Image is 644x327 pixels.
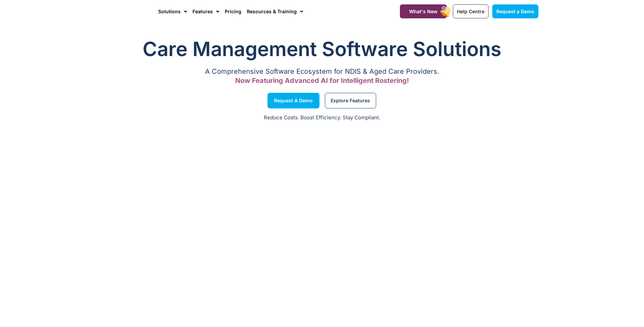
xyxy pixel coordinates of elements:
span: Explore Features [331,99,370,102]
h1: Care Management Software Solutions [106,35,538,63]
a: What's New [400,4,447,18]
span: Now Featuring Advanced AI for Intelligent Rostering! [235,76,409,85]
a: Explore Features [325,93,376,108]
a: Request a Demo [268,93,319,108]
span: What's New [409,8,438,14]
a: Request a Demo [492,4,538,18]
a: Help Centre [453,4,489,18]
span: Help Centre [457,8,484,14]
img: CareMaster Logo [106,6,152,17]
span: Request a Demo [274,99,313,102]
span: Request a Demo [496,8,534,14]
p: Reduce Costs. Boost Efficiency. Stay Compliant. [4,114,640,122]
p: A Comprehensive Software Ecosystem for NDIS & Aged Care Providers. [106,69,538,74]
